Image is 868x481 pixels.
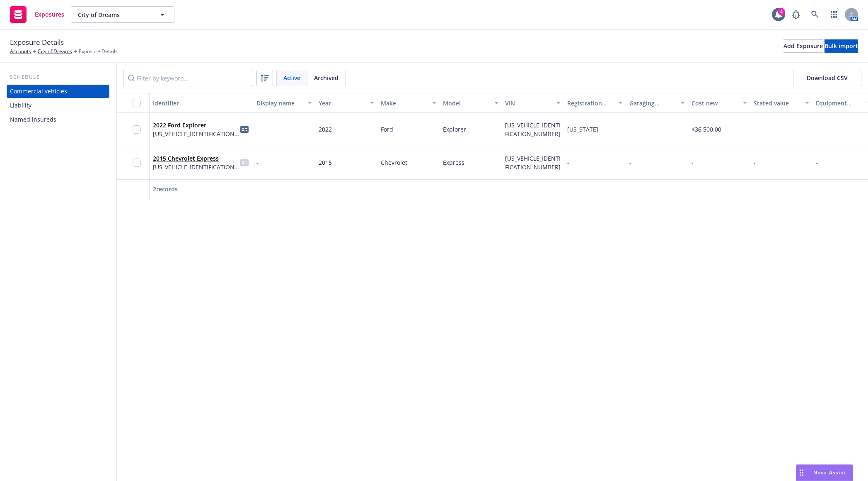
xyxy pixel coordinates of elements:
button: Make [377,93,440,113]
span: - [754,125,756,133]
a: 2022 Ford Explorer [153,121,206,129]
a: Report a Bug [788,6,804,23]
span: $36,500.00 [691,125,721,133]
button: VIN [502,93,564,113]
span: - [256,158,259,167]
span: 2022 Ford Explorer [153,121,239,129]
button: City of Dreams [71,6,174,23]
span: [US_VEHICLE_IDENTIFICATION_NUMBER] [153,129,239,138]
div: Registration state [567,99,614,107]
a: Liability [7,99,109,112]
input: Select all [133,99,141,107]
span: Exposures [35,11,64,18]
div: Identifier [153,99,249,107]
a: City of Dreams [38,48,72,55]
span: Express [443,159,464,166]
span: City of Dreams [78,10,150,19]
button: Garaging address [626,93,688,113]
div: Add Exposure [783,40,823,52]
div: Year [319,99,365,107]
span: - [629,125,631,134]
div: Display name [256,99,303,107]
div: Model [443,99,489,107]
span: - [691,159,694,166]
div: VIN [505,99,551,107]
button: Year [315,93,377,113]
div: Bulk import [824,40,858,52]
a: Named insureds [7,113,109,126]
button: Bulk import [824,39,858,53]
span: 2015 Chevrolet Express [153,154,239,163]
span: Explorer [443,125,466,133]
span: - [629,158,631,167]
button: Registration state [564,93,626,113]
button: Add Exposure [783,39,823,53]
button: Stated value [750,93,812,113]
span: 2015 [319,159,332,166]
div: Equipment additions value [816,99,862,107]
button: Cost new [688,93,750,113]
a: Search [807,6,823,23]
a: Commercial vehicles [7,85,109,98]
div: Named insureds [10,113,56,126]
span: - [754,159,756,166]
div: Make [381,99,427,107]
a: Exposures [7,3,68,26]
div: Drag to move [796,465,807,481]
span: Nova Assist [813,469,846,476]
div: Stated value [754,99,800,107]
span: [US_VEHICLE_IDENTIFICATION_NUMBER] [153,163,239,171]
span: - [567,159,569,166]
div: Liability [10,99,31,112]
input: Toggle Row Selected [133,125,141,134]
a: idCard [239,125,249,134]
span: Exposure Details [79,48,118,55]
button: Display name [253,93,315,113]
button: Identifier [150,93,253,113]
span: idCard [239,158,249,168]
span: 2022 [319,125,332,133]
button: Download CSV [793,70,861,86]
input: Filter by keyword... [123,70,253,86]
span: Ford [381,125,393,133]
span: [US_STATE] [567,125,598,133]
a: 2015 Chevrolet Express [153,154,219,162]
div: Garaging address [629,99,676,107]
button: Nova Assist [796,464,853,481]
div: Cost new [691,99,738,107]
button: Model [440,93,502,113]
span: Active [283,73,300,82]
span: Archived [314,73,338,82]
a: Accounts [10,48,31,55]
span: [US_VEHICLE_IDENTIFICATION_NUMBER] [505,121,561,138]
div: Schedule [7,73,109,81]
div: 4 [778,8,785,15]
span: Chevrolet [381,159,407,166]
div: Commercial vehicles [10,85,67,98]
span: - [816,125,818,133]
span: - [816,159,818,166]
span: [US_VEHICLE_IDENTIFICATION_NUMBER] [505,154,561,171]
span: 2 records [153,185,178,193]
a: Switch app [826,6,842,23]
span: Exposure Details [10,37,64,48]
input: Toggle Row Selected [133,159,141,167]
span: - [256,125,259,134]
